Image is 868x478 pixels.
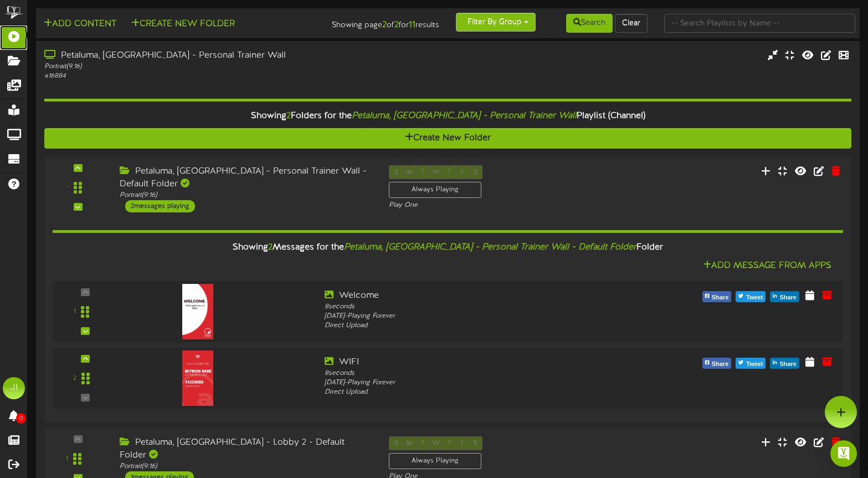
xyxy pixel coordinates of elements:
img: a70ff8bd-32de-4651-82c1-c3dd254bc869.jpg [182,284,213,339]
div: Play One [389,201,574,210]
input: -- Search Playlists by Name -- [664,14,855,33]
div: 8 seconds [325,302,638,312]
div: 8 seconds [325,369,638,378]
div: Portrait ( 9:16 ) [120,191,372,200]
button: Share [702,291,732,302]
div: WIFI [325,356,638,369]
div: Always Playing [389,182,481,198]
button: Share [770,291,799,302]
span: Share [777,358,799,370]
button: Filter By Group [456,13,536,32]
button: Add Message From Apps [700,259,835,273]
div: Portrait ( 9:16 ) [120,462,372,471]
strong: 2 [394,20,399,30]
button: Create New Folder [128,17,238,31]
div: Showing Messages for the Folder [44,236,851,260]
div: Petaluma, [GEOGRAPHIC_DATA] - Personal Trainer Wall [44,49,371,62]
div: Direct Upload [325,388,638,397]
img: f85361c2-aed8-453f-99a3-358590f144e5.jpg [182,350,213,406]
span: Share [710,292,731,304]
button: Search [566,14,613,33]
div: Open Intercom Messenger [830,440,857,467]
div: Petaluma, [GEOGRAPHIC_DATA] - Lobby 2 - Default Folder [120,436,372,462]
div: Always Playing [389,453,481,469]
span: Share [710,358,731,370]
i: Petaluma, [GEOGRAPHIC_DATA] - Personal Trainer Wall - Default Folder [344,242,636,252]
div: [DATE] - Playing Forever [325,312,638,321]
div: JI [3,377,25,399]
span: Share [777,292,799,304]
button: Clear [615,14,648,33]
button: Tweet [736,291,766,302]
div: [DATE] - Playing Forever [325,378,638,388]
button: Create New Folder [44,128,851,149]
i: Petaluma, [GEOGRAPHIC_DATA] - Personal Trainer Wall [352,111,577,121]
span: Tweet [744,358,765,370]
div: Welcome [325,289,638,302]
div: # 16884 [44,72,371,81]
button: Add Content [40,17,120,31]
div: Petaluma, [GEOGRAPHIC_DATA] - Personal Trainer Wall - Default Folder [120,165,372,191]
strong: 11 [409,20,415,30]
button: Share [702,358,732,369]
div: Portrait ( 9:16 ) [44,62,371,72]
button: Share [770,358,799,369]
div: Showing page of for results [309,13,448,32]
span: 2 [268,242,273,252]
span: Tweet [744,292,765,304]
span: 0 [16,413,26,424]
strong: 2 [382,20,387,30]
div: Direct Upload [325,321,638,330]
button: Tweet [736,358,766,369]
span: 2 [286,111,291,121]
div: Showing Folders for the Playlist (Channel) [36,104,860,128]
div: 2 messages playing [125,200,195,212]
